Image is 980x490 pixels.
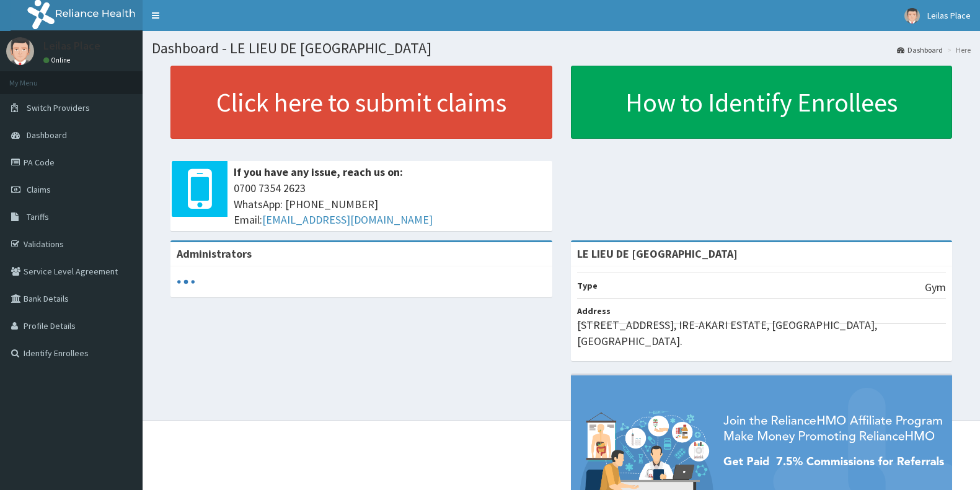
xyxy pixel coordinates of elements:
p: [STREET_ADDRESS], IRE-AKARI ESTATE, [GEOGRAPHIC_DATA], [GEOGRAPHIC_DATA]. [577,317,947,349]
span: Leilas Place [927,10,971,21]
p: Leilas Place [43,40,100,51]
span: 0700 7354 2623 WhatsApp: [PHONE_NUMBER] Email: [234,180,546,228]
li: Here [944,45,971,55]
a: Dashboard [897,45,943,55]
b: Administrators [177,247,252,261]
b: Type [577,280,598,291]
svg: audio-loading [177,273,195,291]
a: [EMAIL_ADDRESS][DOMAIN_NAME] [262,212,433,227]
p: Gym [925,279,946,295]
b: If you have any issue, reach us on: [234,165,403,179]
img: User Image [6,37,34,65]
span: Switch Providers [27,102,90,113]
img: User Image [904,8,920,24]
span: Dashboard [27,129,67,141]
span: Tariffs [27,211,49,222]
a: How to Identify Enrollees [571,66,953,139]
a: Click here to submit claims [170,66,552,139]
strong: LE LIEU DE [GEOGRAPHIC_DATA] [577,247,738,261]
span: Claims [27,184,51,195]
b: Address [577,305,611,317]
a: Online [43,56,73,64]
h1: Dashboard - LE LIEU DE [GEOGRAPHIC_DATA] [152,40,971,56]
